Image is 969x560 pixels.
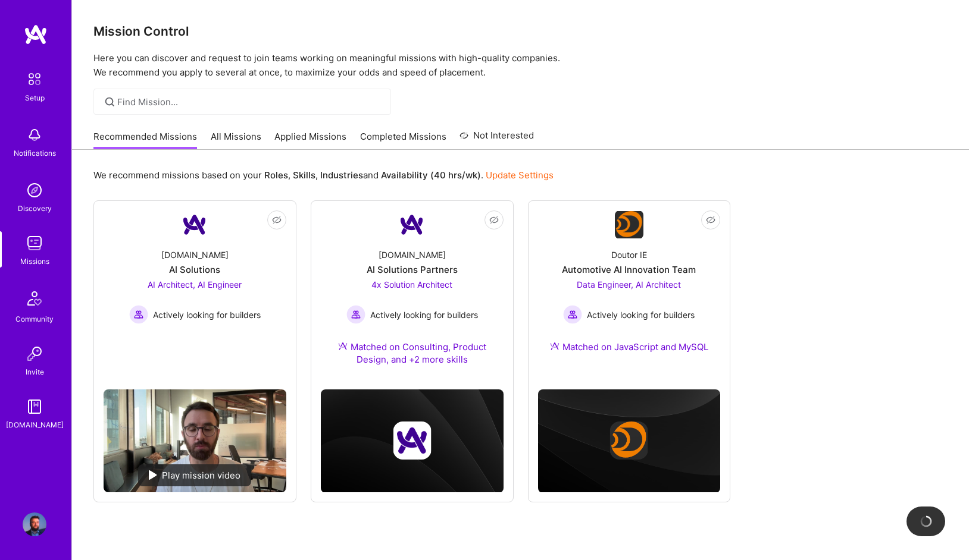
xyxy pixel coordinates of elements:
[25,92,45,104] div: Setup
[706,215,715,225] i: icon EyeClosed
[23,123,46,147] img: bell
[367,263,458,276] div: AI Solutions Partners
[611,248,647,261] div: Doutor IE
[211,130,261,150] a: All Missions
[23,512,46,536] img: User Avatar
[550,341,708,353] div: Matched on JavaScript and MySQL
[460,128,534,150] a: Not Interested
[149,470,157,480] img: play
[20,255,49,268] div: Missions
[18,202,52,215] div: Discovery
[293,169,315,181] b: Skills
[550,341,559,351] img: Ateam Purple Icon
[615,211,643,238] img: Company Logo
[138,464,251,486] div: Play mission video
[24,24,48,45] img: logo
[577,279,681,290] span: Data Engineer, AI Architect
[320,169,363,181] b: Industries
[26,366,44,378] div: Invite
[264,169,288,181] b: Roles
[23,178,46,202] img: discovery
[20,284,49,313] img: Community
[393,421,431,460] img: Company logo
[918,514,933,528] img: loading
[93,130,197,150] a: Recommended Missions
[23,342,46,366] img: Invite
[346,305,365,324] img: Actively looking for builders
[23,231,46,255] img: teamwork
[486,169,554,181] a: Update Settings
[15,313,54,325] div: Community
[360,130,446,150] a: Completed Missions
[93,169,554,181] p: We recommend missions based on your , , and .
[321,341,504,366] div: Matched on Consulting, Product Design, and +2 more skills
[103,95,117,109] i: icon SearchGrey
[180,210,209,239] img: Company Logo
[610,421,648,460] img: Company logo
[148,279,242,290] span: AI Architect, AI Engineer
[272,215,282,225] i: icon EyeClosed
[274,130,346,150] a: Applied Missions
[169,263,220,276] div: AI Solutions
[153,309,261,321] span: Actively looking for builders
[161,248,229,261] div: [DOMAIN_NAME]
[370,309,478,321] span: Actively looking for builders
[321,389,504,492] img: cover
[587,309,695,321] span: Actively looking for builders
[398,210,426,239] img: Company Logo
[93,51,948,80] p: Here you can discover and request to join teams working on meaningful missions with high-quality ...
[563,305,582,324] img: Actively looking for builders
[22,67,47,92] img: setup
[23,395,46,419] img: guide book
[129,305,148,324] img: Actively looking for builders
[381,169,481,181] b: Availability (40 hrs/wk)
[371,279,452,290] span: 4x Solution Architect
[562,263,696,276] div: Automotive AI Innovation Team
[104,389,286,492] img: No Mission
[6,419,64,431] div: [DOMAIN_NAME]
[14,147,56,159] div: Notifications
[117,96,382,108] input: Find Mission...
[538,389,721,492] img: cover
[338,341,348,351] img: Ateam Purple Icon
[93,24,948,39] h3: Mission Control
[489,215,499,225] i: icon EyeClosed
[379,248,446,261] div: [DOMAIN_NAME]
